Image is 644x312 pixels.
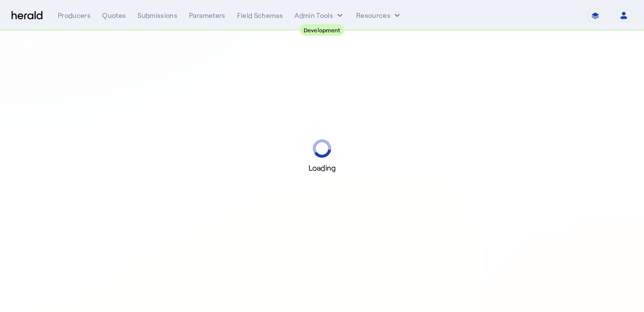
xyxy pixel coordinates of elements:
[300,24,345,36] div: Development
[102,11,126,20] div: Quotes
[189,11,226,20] div: Parameters
[237,11,283,20] div: Field Schemas
[12,11,42,20] img: Herald Logo
[137,11,177,20] div: Submissions
[356,11,402,20] button: Resources dropdown menu
[58,11,91,20] div: Producers
[295,11,345,20] button: internal dropdown menu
